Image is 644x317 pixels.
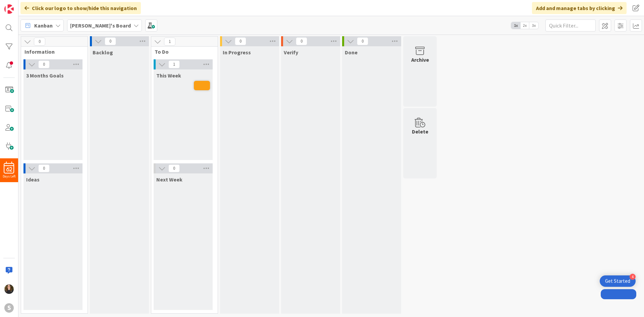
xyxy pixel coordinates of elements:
[93,49,113,56] span: Backlog
[38,60,50,68] span: 0
[156,176,182,183] span: Next Week
[600,275,636,287] div: Open Get Started checklist, remaining modules: 4
[20,2,141,14] div: Click our logo to show/hide this navigation
[164,38,175,46] span: 1
[156,72,181,79] span: This Week
[6,167,12,172] span: 62
[26,72,64,79] span: 3 Months Goals
[511,22,520,29] span: 1x
[520,22,529,29] span: 2x
[545,19,596,32] input: Quick Filter...
[24,48,79,55] span: Information
[168,164,180,172] span: 0
[70,22,131,29] b: [PERSON_NAME]'s Board
[605,278,630,284] div: Get Started
[411,56,429,64] div: Archive
[4,4,14,14] img: Visit kanbanzone.com
[168,60,180,68] span: 1
[532,2,627,14] div: Add and manage tabs by clicking
[38,164,50,172] span: 0
[412,127,428,136] div: Delete
[4,303,14,313] div: S
[296,37,307,45] span: 0
[223,49,251,56] span: In Progress
[235,37,246,45] span: 0
[357,37,368,45] span: 0
[34,38,45,46] span: 0
[4,284,14,294] img: KP
[630,274,636,280] div: 4
[529,22,538,29] span: 3x
[34,21,53,30] span: Kanban
[155,48,209,55] span: To Do
[105,37,116,45] span: 0
[345,49,358,56] span: Done
[284,49,298,56] span: Verify
[26,176,40,183] span: Ideas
